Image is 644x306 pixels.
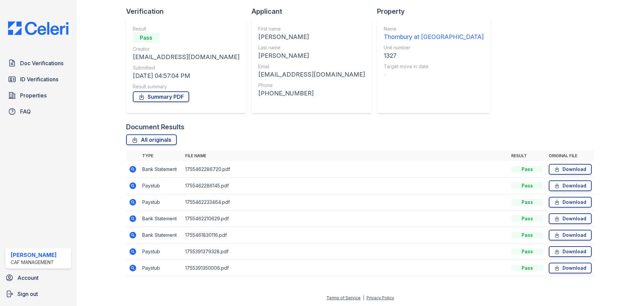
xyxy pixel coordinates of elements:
div: Verification [126,7,252,16]
div: Name [384,26,484,32]
div: Document Results [126,122,184,132]
td: 1755462210629.pdf [182,211,508,227]
a: Download [549,197,592,208]
td: Bank Statement [140,211,182,227]
div: Pass [511,166,543,173]
div: Result [133,26,239,32]
a: Sign out [3,287,74,301]
th: Type [140,150,182,161]
span: FAQ [20,107,31,116]
a: FAQ [5,105,71,118]
div: [PERSON_NAME] [258,51,365,60]
a: ID Verifications [5,73,71,86]
div: - [384,70,484,79]
a: Download [549,213,592,224]
div: Thornbury at [GEOGRAPHIC_DATA] [384,32,484,42]
a: Summary PDF [133,91,189,102]
td: Paystub [140,194,182,211]
td: Paystub [140,260,182,276]
a: Account [3,271,74,285]
div: Submitted [133,64,239,71]
td: Bank Statement [140,161,182,178]
div: [PERSON_NAME] [11,251,57,259]
td: 1755391379328.pdf [182,244,508,260]
a: Terms of Service [326,295,361,300]
div: Email [258,63,365,70]
th: File name [182,150,508,161]
span: Account [17,274,39,282]
span: Sign out [17,290,38,298]
span: Doc Verifications [20,59,63,67]
td: 1755462286720.pdf [182,161,508,178]
div: Pass [511,248,543,255]
div: Result summary [133,83,239,90]
div: Pass [511,199,543,206]
td: Paystub [140,178,182,194]
a: Download [549,230,592,241]
div: CAF Management [11,259,57,266]
a: Download [549,263,592,273]
td: 1755462233464.pdf [182,194,508,211]
div: Property [377,7,496,16]
div: Phone [258,82,365,89]
td: 1755391350006.pdf [182,260,508,276]
div: Applicant [252,7,377,16]
div: Pass [133,32,160,43]
div: Pass [511,232,543,238]
div: Creator [133,46,239,52]
th: Result [508,150,546,161]
div: 1327 [384,51,484,60]
td: 1755462286145.pdf [182,178,508,194]
img: CE_Logo_Blue-a8612792a0a2168367f1c8372b55b34899dd931a85d93a1a3d3e32e68fde9ad4.png [3,21,74,35]
a: Doc Verifications [5,56,71,70]
div: Target move in date [384,63,484,70]
th: Original file [546,150,594,161]
div: [EMAIL_ADDRESS][DOMAIN_NAME] [133,52,239,62]
td: 1755461830116.pdf [182,227,508,244]
div: [EMAIL_ADDRESS][DOMAIN_NAME] [258,70,365,79]
a: Download [549,246,592,257]
a: Properties [5,89,71,102]
a: Download [549,180,592,191]
div: Pass [511,182,543,189]
div: Last name [258,44,365,51]
a: All originals [126,134,177,145]
span: Properties [20,91,47,99]
td: Paystub [140,244,182,260]
td: Bank Statement [140,227,182,244]
div: First name [258,26,365,32]
a: Download [549,164,592,175]
div: [PHONE_NUMBER] [258,89,365,98]
div: Pass [511,265,543,271]
div: [DATE] 04:57:04 PM [133,71,239,81]
span: ID Verifications [20,75,58,83]
div: [PERSON_NAME] [258,32,365,42]
div: Pass [511,215,543,222]
div: Unit number [384,44,484,51]
a: Name Thornbury at [GEOGRAPHIC_DATA] [384,26,484,42]
div: | [363,295,364,300]
a: Privacy Policy [367,295,394,300]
